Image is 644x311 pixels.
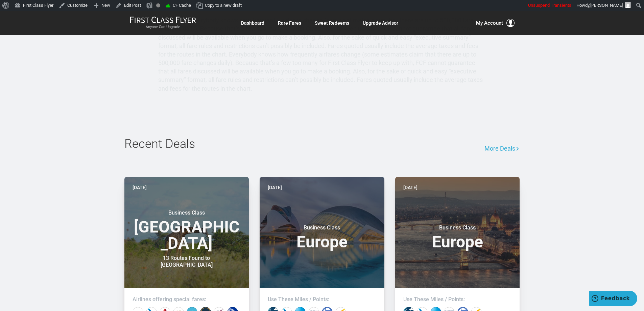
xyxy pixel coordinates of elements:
div: 13 Routes Found to [GEOGRAPHIC_DATA] [144,255,229,268]
button: My Account [476,19,515,27]
small: Anyone Can Upgrade [130,25,196,29]
small: Business Class [415,224,500,231]
h4: Use These Miles / Points: [268,296,376,303]
a: Sweet Redeems [315,17,349,29]
time: [DATE] [403,184,418,191]
a: More Deals [484,137,520,160]
a: First Class FlyerAnyone Can Upgrade [130,16,196,30]
h2: Recent Deals [124,137,419,151]
p: Everybody knows how frequently airfares change (some estimates claim that there are up to 500,000... [158,17,478,58]
a: Dashboard [241,17,264,29]
span: Unsuspend Transients [528,3,571,8]
a: Upgrade Advisor [363,17,398,29]
p: Everybody knows how frequently airfares change (some estimates claim that there are up to 500,000... [158,51,483,92]
iframe: Opens a widget where you can find more information [589,291,637,308]
h3: Europe [268,224,376,250]
span: My Account [476,19,503,27]
time: [DATE] [133,184,147,191]
h3: Europe [403,224,512,250]
h3: [GEOGRAPHIC_DATA] [133,209,241,251]
a: Rare Fares [278,17,301,29]
time: [DATE] [268,184,282,191]
span: [PERSON_NAME] [590,3,623,8]
h4: Airlines offering special fares: [133,296,241,303]
h4: Use These Miles / Points: [403,296,512,303]
img: First Class Flyer [130,16,196,23]
small: Business Class [144,209,229,216]
small: Business Class [280,224,364,231]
